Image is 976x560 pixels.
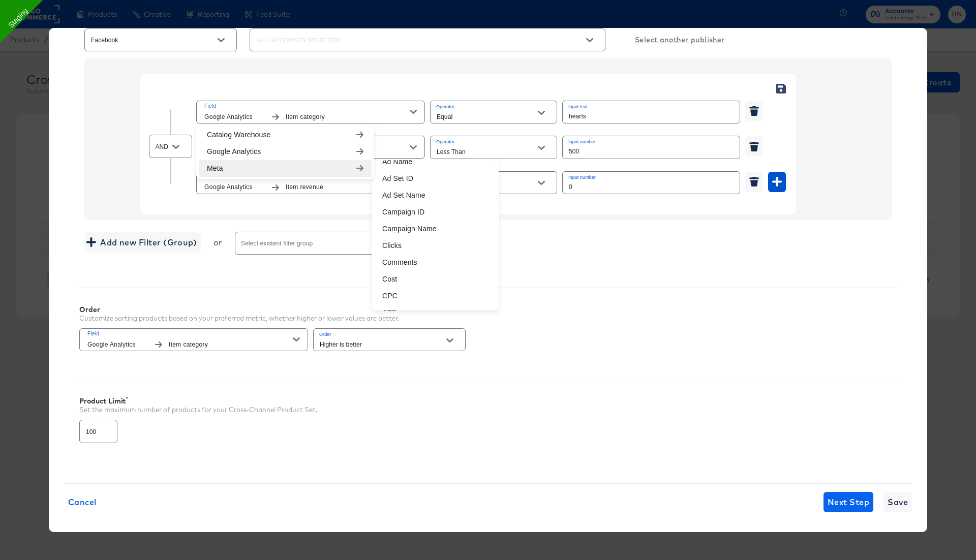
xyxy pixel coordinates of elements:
[823,492,873,512] button: Next Step
[79,397,897,405] div: Product Limit
[374,153,496,170] li: Ad Name
[196,101,425,123] button: FieldGoogle AnalyticsItem category
[88,235,197,250] span: Add new Filter (Group)
[79,405,897,415] div: Set the maximum number of products for your Cross-Channel Product Set.
[87,329,293,338] span: Field
[196,171,425,194] button: FieldGoogle AnalyticsItem revenue
[286,112,410,122] span: Item category
[534,175,549,191] button: Open
[563,136,740,158] input: Enter a number
[563,172,740,194] input: Enter a number
[79,305,399,314] div: Order
[79,328,308,351] button: FieldGoogle AnalyticsItem category
[169,339,293,350] span: Item category
[68,495,97,509] span: Cancel
[374,254,496,271] li: Comments
[213,237,222,247] div: or
[199,127,372,143] li: Catalog Warehouse
[883,492,912,512] button: Save
[374,204,496,221] li: Campaign ID
[374,288,496,304] li: CPC
[84,232,201,253] button: Add new Filter (Group)
[213,33,229,48] button: Open
[374,170,496,187] li: Ad Set ID
[582,33,597,48] button: Open
[888,495,908,509] span: Save
[254,35,572,46] input: ALL ACCOUNTS SELECTED
[374,271,496,288] li: Cost
[199,160,372,177] li: Meta
[374,304,496,321] li: CTR
[374,237,496,254] li: Clicks
[374,187,496,204] li: Ad Set Name
[442,333,457,348] button: Open
[374,221,496,237] li: Campaign Name
[563,101,740,123] input: Input search term
[631,26,729,53] button: Select another publisher
[64,492,101,512] button: Cancel
[79,314,399,323] div: Customize sorting products based on your preferred metric, whether higher or lower values are bet...
[204,182,265,193] span: Google Analytics
[199,143,372,160] li: Google Analytics
[87,339,148,350] span: Google Analytics
[534,105,549,120] button: Open
[204,112,265,122] span: Google Analytics
[635,34,725,46] u: Select another publisher
[168,139,184,154] button: Open
[204,102,410,111] span: Field
[828,495,869,509] span: Next Step
[534,140,549,155] button: Open
[286,182,410,193] span: Item revenue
